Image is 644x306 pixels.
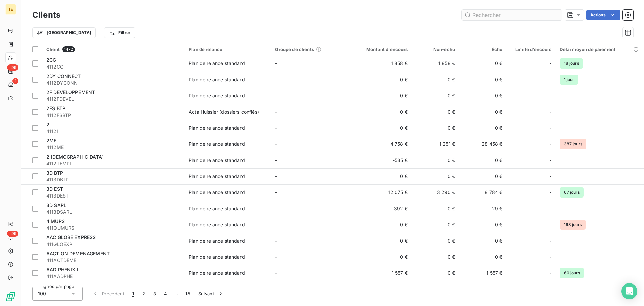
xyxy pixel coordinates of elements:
div: Plan de relance standard [189,237,245,244]
div: Plan de relance standard [189,157,245,164]
td: 0 € [459,168,506,184]
span: - [275,141,277,147]
span: - [275,254,277,260]
td: 0 € [459,249,506,265]
td: 0 € [459,217,506,233]
td: 1 251 € [412,136,459,152]
img: Logo LeanPay [5,291,16,302]
span: 4112DYCONN [46,80,180,86]
span: - [275,77,277,82]
span: 4113DBTP [46,176,180,183]
button: 15 [181,287,194,301]
button: Suivant [194,287,228,301]
span: - [275,206,277,211]
button: Actions [586,10,620,20]
span: 411QUMURS [46,225,180,231]
td: 0 € [348,120,412,136]
span: - [549,205,551,212]
td: 0 € [412,233,459,249]
div: Plan de relance standard [189,76,245,83]
span: 3D EST [46,186,63,192]
div: Plan de relance standard [189,173,245,180]
span: … [171,288,181,299]
span: 4112ME [46,144,180,151]
td: 0 € [459,88,506,104]
span: - [275,125,277,131]
td: 1 557 € [348,265,412,281]
span: 387 jours [560,139,586,149]
td: 0 € [412,120,459,136]
button: [GEOGRAPHIC_DATA] [32,27,96,38]
span: +99 [7,64,18,71]
td: 0 € [412,265,459,281]
span: 2 [12,78,18,84]
span: 411ACTDEME [46,257,180,264]
span: 100 [38,290,46,297]
span: 2I [46,122,51,127]
span: 1 [132,290,134,297]
span: - [549,189,551,196]
span: AACTION DEMENAGEMENT [46,251,110,256]
div: Open Intercom Messenger [621,283,637,299]
span: 411GLOEXP [46,241,180,248]
div: Plan de relance standard [189,60,245,67]
span: 2FS BTP [46,105,65,111]
input: Rechercher [462,10,562,20]
span: - [275,157,277,163]
span: - [549,237,551,244]
div: Plan de relance standard [189,254,245,260]
div: Acta Huissier (dossiers confiés) [189,108,259,115]
span: - [275,93,277,98]
td: 1 557 € [459,265,506,281]
button: 1 [128,287,138,301]
span: - [275,109,277,115]
span: 2DY CONNECT [46,73,81,79]
span: - [549,221,551,228]
span: 3D SARL [46,202,66,208]
span: 411AADPHE [46,273,180,280]
button: Filtrer [104,27,135,38]
td: 0 € [412,104,459,120]
span: 4112I [46,128,180,135]
td: 0 € [348,217,412,233]
td: 3 290 € [412,184,459,201]
td: 0 € [459,55,506,72]
td: 1 858 € [348,55,412,72]
span: - [549,141,551,147]
td: 29 € [459,201,506,217]
span: 2 [DEMOGRAPHIC_DATA] [46,154,104,160]
td: 0 € [348,88,412,104]
span: 1472 [62,46,75,52]
div: Échu [463,47,502,52]
span: - [275,222,277,227]
span: - [549,60,551,67]
div: Plan de relance standard [189,92,245,99]
span: - [549,254,551,260]
span: - [549,76,551,83]
h3: Clients [32,9,60,21]
span: - [549,108,551,115]
div: Délai moyen de paiement [560,47,640,52]
td: -392 € [348,201,412,217]
div: Plan de relance standard [189,221,245,228]
td: 0 € [412,88,459,104]
td: -535 € [348,152,412,168]
span: - [275,270,277,276]
div: Plan de relance standard [189,141,245,147]
span: 4113DSARL [46,209,180,215]
td: 0 € [412,168,459,184]
span: - [549,157,551,164]
td: 0 € [348,168,412,184]
button: 3 [149,287,160,301]
span: 168 jours [560,220,586,230]
td: 0 € [459,120,506,136]
span: - [549,173,551,180]
td: 0 € [459,104,506,120]
span: - [275,60,277,66]
td: 28 458 € [459,136,506,152]
span: 4112FSBTP [46,112,180,119]
div: Plan de relance standard [189,270,245,276]
span: AAC GLOBE EXPRESS [46,234,96,240]
div: Plan de relance standard [189,125,245,131]
span: 2F DEVELOPPEMENT [46,89,95,95]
